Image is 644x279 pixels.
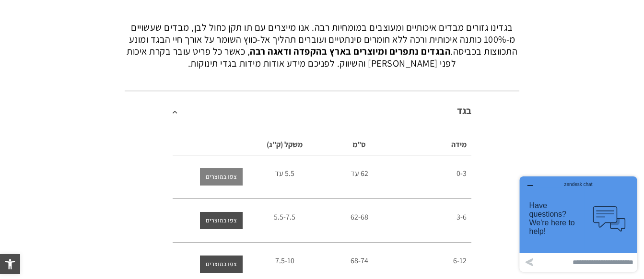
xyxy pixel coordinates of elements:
span: מידה [451,139,467,150]
a: צפו במוצרים [200,212,243,229]
span: צפו במוצרים [206,256,237,273]
strong: הבגדים נתפרים ומיוצרים בארץ בהקפדה ודאגה רבה [250,45,450,58]
div: בגד [125,90,519,130]
span: 68-74 [351,256,368,266]
span: 0-3 [457,168,467,178]
span: ס”מ [352,139,366,150]
span: צפו במוצרים [206,168,237,186]
span: 6-12 [453,256,467,266]
span: 3-6 [457,212,467,222]
span: 62 עד [351,168,368,178]
a: צפו במוצרים [200,256,243,273]
span: 5.5 עד [275,168,294,178]
span: משקל (ק”ג) [267,139,303,150]
span: 62-68 [351,212,368,222]
p: בגדינו גזורים מבדים איכותיים ומעוצבים במומחיות רבה. אנו מייצרים עם תו תקן כחול לבן, מבדים שעשויים... [125,22,519,70]
iframe: פותח יישומון שאפשר לשוחח בו בצ'אט עם אחד הנציגים שלנו [516,173,641,276]
span: 7.5-10 [275,256,294,266]
span: צפו במוצרים [206,212,237,229]
span: 5.5-7.5 [274,212,295,222]
a: צפו במוצרים [200,168,243,186]
a: בגד [457,105,471,117]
